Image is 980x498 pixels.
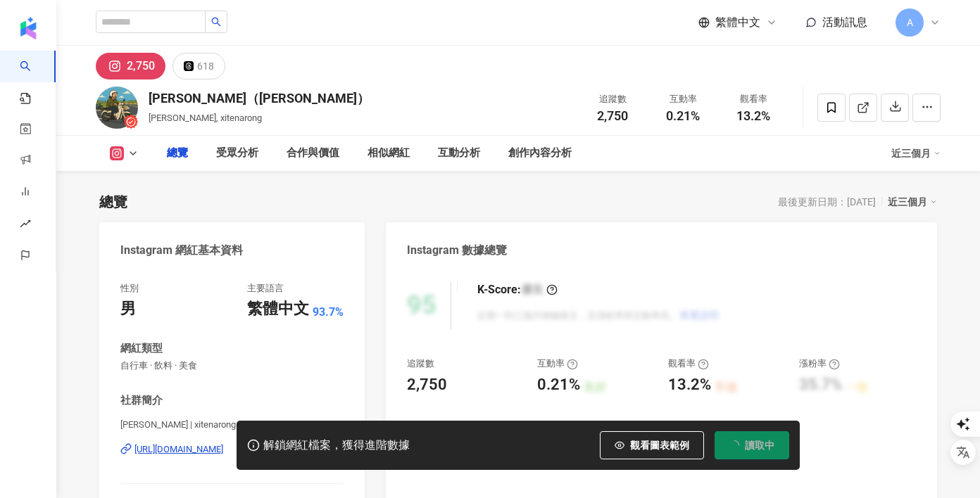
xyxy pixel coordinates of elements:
div: 互動率 [537,357,578,370]
span: 0.21% [666,109,700,123]
a: search [20,51,48,106]
div: Instagram 數據總覽 [407,243,507,258]
button: 618 [172,53,225,79]
div: 追蹤數 [586,92,639,106]
div: 繁體中文 [247,298,309,320]
div: 13.2% [668,374,711,396]
div: 2,750 [407,374,447,396]
div: 最後更新日期：[DATE] [778,196,876,207]
div: 解鎖網紅檔案，獲得進階數據 [263,438,410,453]
div: 互動率 [656,92,710,106]
div: 近三個月 [888,193,937,211]
div: 創作內容分析 [508,145,572,162]
span: 93.7% [313,305,344,320]
span: 13.2% [736,109,770,123]
span: 2,750 [597,108,628,123]
div: 總覽 [167,145,188,162]
div: 社群簡介 [120,393,163,408]
span: rise [20,210,31,241]
img: KOL Avatar [96,87,138,129]
span: 讀取中 [745,440,774,451]
div: 受眾分析 [216,145,258,162]
span: 活動訊息 [822,15,867,29]
button: 觀看圖表範例 [600,431,704,459]
div: 男 [120,298,136,320]
span: A [907,15,913,30]
div: 618 [197,56,214,76]
span: loading [729,439,741,451]
div: 網紅類型 [120,341,163,356]
div: 互動分析 [438,145,480,162]
div: 合作與價值 [287,145,339,162]
button: 2,750 [96,53,165,79]
div: 追蹤數 [407,357,434,370]
button: 讀取中 [715,431,789,459]
span: 觀看圖表範例 [630,440,689,451]
span: [PERSON_NAME] | xitenarong [120,419,344,431]
span: search [211,17,221,27]
div: 0.21% [537,374,580,396]
div: 相似網紅 [367,145,410,162]
div: 主要語言 [247,282,284,295]
span: 自行車 · 飲料 · 美食 [120,359,344,372]
span: [PERSON_NAME], xitenarong [149,113,262,123]
div: 性別 [120,282,139,295]
div: 觀看率 [668,357,709,370]
span: 繁體中文 [715,15,760,30]
div: 總覽 [99,192,127,212]
div: Instagram 網紅基本資料 [120,243,243,258]
div: 2,750 [127,56,155,76]
div: 近三個月 [891,142,941,165]
div: K-Score : [477,282,558,298]
div: 觀看率 [727,92,780,106]
img: logo icon [17,17,39,39]
div: [PERSON_NAME]（[PERSON_NAME]） [149,89,370,107]
div: 漲粉率 [799,357,840,370]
